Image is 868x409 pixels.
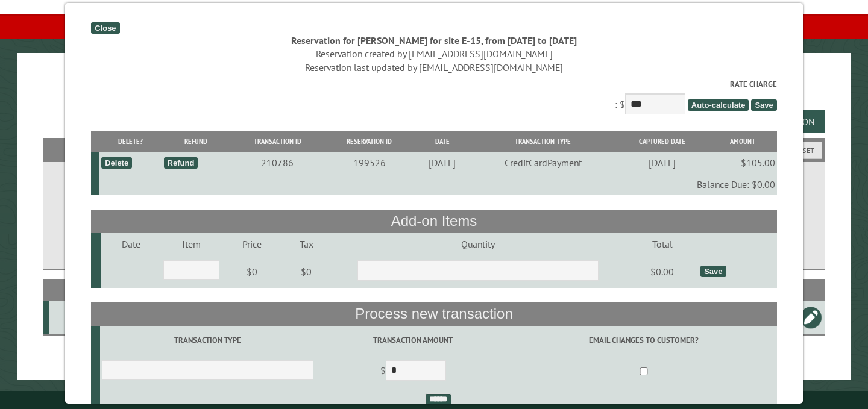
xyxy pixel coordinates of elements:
[101,233,161,255] td: Date
[91,210,777,233] th: Add-on Items
[91,34,777,47] div: Reservation for [PERSON_NAME] for site E-15, from [DATE] to [DATE]
[283,255,330,289] td: $0
[626,233,699,255] td: Total
[324,131,414,152] th: Reservation ID
[787,142,822,159] button: Reset
[91,22,119,34] div: Close
[751,99,776,111] span: Save
[688,99,749,111] span: Auto-calculate
[99,131,162,152] th: Delete?
[49,279,118,301] th: Site
[91,47,777,60] div: Reservation created by [EMAIL_ADDRESS][DOMAIN_NAME]
[43,138,825,161] h2: Filters
[102,334,313,346] label: Transaction Type
[283,233,330,255] td: Tax
[91,78,777,90] label: Rate Charge
[470,131,616,152] th: Transaction Type
[101,157,132,169] div: Delete
[317,334,509,346] label: Transaction Amount
[700,266,726,277] div: Save
[626,255,699,289] td: $0.00
[708,152,777,173] td: $105.00
[315,355,511,389] td: $
[330,233,626,255] td: Quantity
[616,152,708,173] td: [DATE]
[162,131,230,152] th: Refund
[513,334,775,346] label: Email changes to customer?
[99,173,777,195] td: Balance Due: $0.00
[91,78,777,117] div: : $
[470,152,616,173] td: CreditCardPayment
[708,131,777,152] th: Amount
[221,255,283,289] td: $0
[221,233,283,255] td: Price
[414,152,470,173] td: [DATE]
[230,131,324,152] th: Transaction ID
[616,131,708,152] th: Captured Date
[414,131,470,152] th: Date
[91,61,777,74] div: Reservation last updated by [EMAIL_ADDRESS][DOMAIN_NAME]
[54,311,116,323] div: E-15
[164,157,198,169] div: Refund
[43,72,825,105] h1: Reservations
[324,152,414,173] td: 199526
[230,152,324,173] td: 210786
[162,233,221,255] td: Item
[91,302,777,325] th: Process new transaction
